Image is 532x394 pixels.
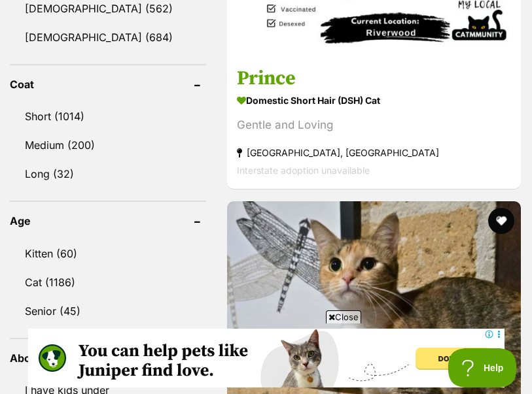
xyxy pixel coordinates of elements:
[10,78,206,90] header: Coat
[237,144,511,161] strong: [GEOGRAPHIC_DATA], [GEOGRAPHIC_DATA]
[10,269,206,296] a: Cat (1186)
[237,116,511,134] div: Gentle and Loving
[28,329,505,387] iframe: Advertisement
[488,208,514,234] button: favourite
[237,91,511,110] strong: Domestic Short Hair (DSH) Cat
[10,160,206,188] a: Long (32)
[10,215,206,227] header: Age
[448,348,519,387] iframe: Help Scout Beacon - Open
[237,66,511,91] h3: Prince
[227,56,521,189] a: Prince Domestic Short Hair (DSH) Cat Gentle and Loving [GEOGRAPHIC_DATA], [GEOGRAPHIC_DATA] Inter...
[10,240,206,267] a: Kitten (60)
[10,24,206,51] a: [DEMOGRAPHIC_DATA] (684)
[10,297,206,325] a: Senior (45)
[10,103,206,130] a: Short (1014)
[10,131,206,159] a: Medium (200)
[237,165,370,176] span: Interstate adoption unavailable
[326,310,361,323] span: Close
[10,352,206,364] header: About my home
